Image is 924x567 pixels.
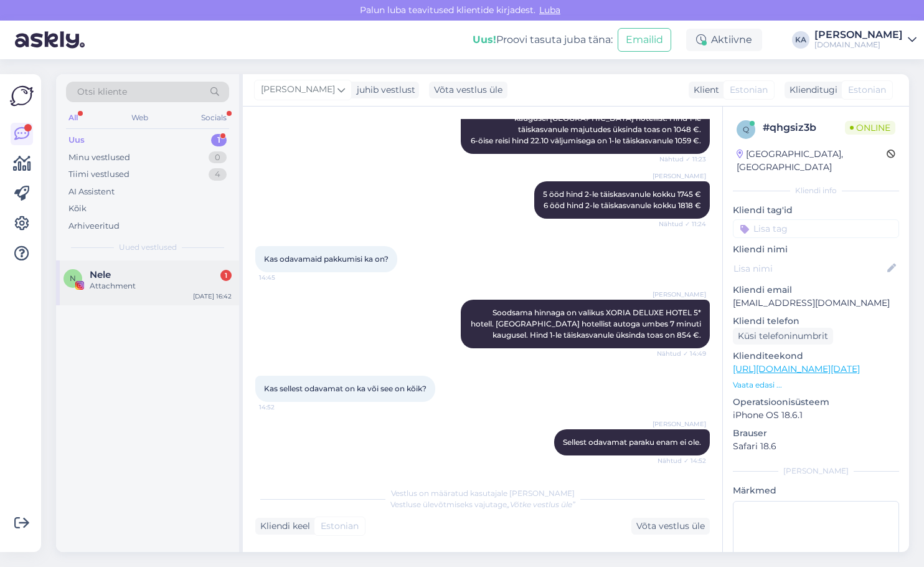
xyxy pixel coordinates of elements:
p: Kliendi email [733,283,899,297]
img: Askly Logo [10,84,34,108]
span: 14:45 [259,273,306,282]
div: Klienditugi [785,83,837,97]
p: Kliendi telefon [733,315,899,328]
span: 5 ööd hind 2-le täiskasvanule kokku 1745 € 6 ööd hind 2-le täiskasvanule kokku 1818 € [543,189,701,210]
div: Tiimi vestlused [68,168,130,181]
i: „Võtke vestlus üle” [507,500,575,509]
span: Nele [90,269,111,280]
div: Võta vestlus üle [429,82,507,98]
button: Emailid [618,28,671,52]
span: Vestlus on määratud kasutajale [PERSON_NAME] [391,488,575,498]
div: Proovi tasuta juba täna: [473,32,613,47]
div: Web [129,110,151,126]
span: Luba [535,4,564,16]
span: Nähtud ✓ 11:23 [659,155,706,164]
input: Lisa tag [733,219,899,238]
div: Klient [689,83,719,97]
div: 0 [209,151,227,164]
span: Kas odavamaid pakkumisi ka on? [264,254,389,264]
span: Sellest odavamat paraku enam ei ole. [563,437,701,447]
div: [PERSON_NAME] [733,465,899,477]
p: Brauser [733,427,899,440]
div: Socials [199,110,229,126]
span: Online [845,121,895,135]
span: Otsi kliente [77,85,127,98]
div: Kliendi keel [255,520,310,533]
p: Kliendi nimi [733,243,899,256]
div: # qhgsiz3b [763,120,845,135]
div: Aktiivne [686,29,762,51]
span: Estonian [730,83,768,97]
div: Attachment [90,280,232,292]
span: Estonian [321,520,359,533]
span: Vestluse ülevõtmiseks vajutage [390,500,575,509]
p: Klienditeekond [733,350,899,363]
div: [PERSON_NAME] [814,30,903,40]
span: 14:52 [259,403,306,412]
p: Kliendi tag'id [733,204,899,217]
span: Kas sellest odavamat on ka või see on kõik? [264,384,427,393]
div: All [66,110,80,126]
span: Nähtud ✓ 14:49 [657,349,706,358]
span: Nähtud ✓ 14:52 [658,456,706,465]
span: [PERSON_NAME] [653,419,706,429]
span: q [743,125,749,134]
p: Safari 18.6 [733,440,899,453]
div: AI Assistent [68,186,115,198]
div: juhib vestlust [352,83,415,97]
div: Kliendi info [733,185,899,196]
div: Minu vestlused [68,151,130,164]
span: Soodsama hinnaga on valikus XORIA DELUXE HOTEL 5* hotell. [GEOGRAPHIC_DATA] hotellist autoga umbe... [471,308,703,340]
div: Küsi telefoninumbrit [733,328,833,345]
p: Vaata edasi ... [733,379,899,391]
p: iPhone OS 18.6.1 [733,409,899,422]
span: N [70,274,76,283]
span: Nähtud ✓ 11:24 [659,219,706,229]
div: 4 [209,168,227,181]
div: 1 [211,134,227,146]
p: Operatsioonisüsteem [733,396,899,409]
a: [PERSON_NAME][DOMAIN_NAME] [814,30,917,50]
div: Uus [68,134,85,146]
div: KA [792,31,809,49]
div: [GEOGRAPHIC_DATA], [GEOGRAPHIC_DATA] [737,148,887,174]
div: Kõik [68,202,87,215]
a: [URL][DOMAIN_NAME][DATE] [733,363,860,374]
div: Arhiveeritud [68,220,120,232]
p: [EMAIL_ADDRESS][DOMAIN_NAME] [733,297,899,310]
div: Võta vestlus üle [631,518,710,535]
span: Uued vestlused [119,242,177,253]
span: [PERSON_NAME] [653,171,706,181]
span: [PERSON_NAME] [653,290,706,299]
span: Estonian [848,83,886,97]
span: [PERSON_NAME] [261,83,335,97]
b: Uus! [473,34,496,45]
div: 1 [220,270,232,281]
div: [DATE] 16:42 [193,292,232,301]
div: [DOMAIN_NAME] [814,40,903,50]
input: Lisa nimi [733,262,885,275]
p: Märkmed [733,484,899,497]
